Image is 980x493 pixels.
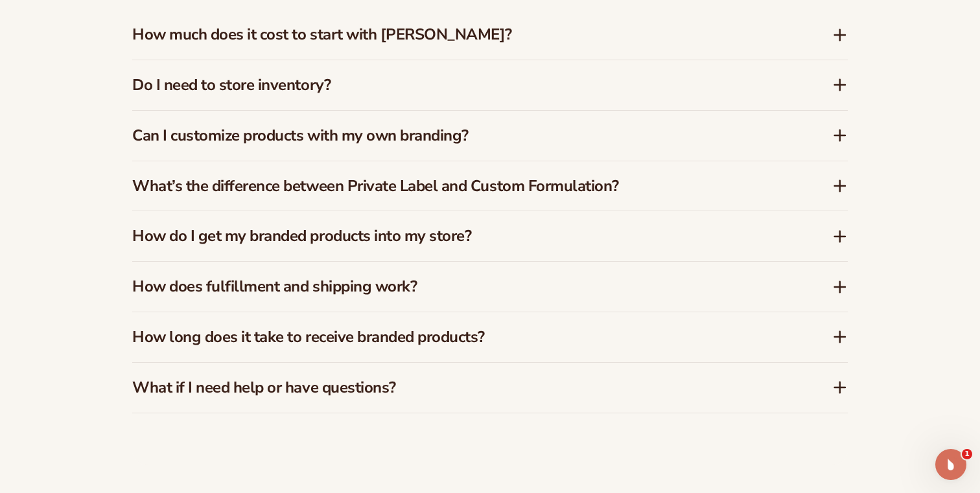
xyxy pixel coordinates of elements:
[935,449,966,480] iframe: Intercom live chat
[132,277,793,296] h3: How does fulfillment and shipping work?
[962,449,972,459] span: 1
[132,76,793,95] h3: Do I need to store inventory?
[132,378,793,397] h3: What if I need help or have questions?
[132,25,793,44] h3: How much does it cost to start with [PERSON_NAME]?
[132,177,793,196] h3: What’s the difference between Private Label and Custom Formulation?
[132,126,793,145] h3: Can I customize products with my own branding?
[132,328,793,347] h3: How long does it take to receive branded products?
[132,227,793,246] h3: How do I get my branded products into my store?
